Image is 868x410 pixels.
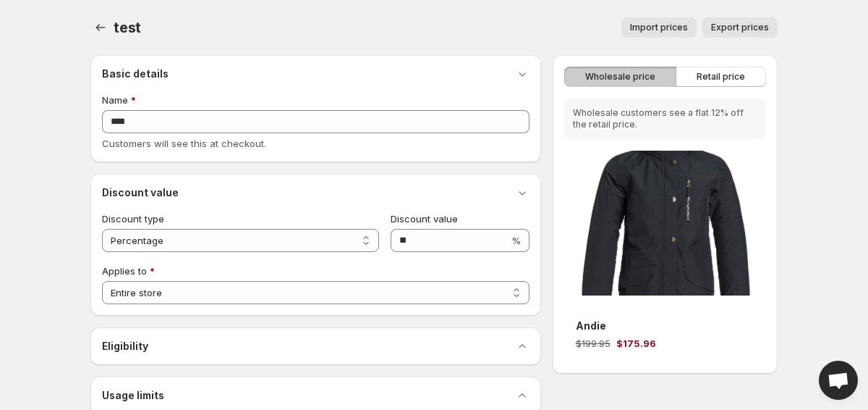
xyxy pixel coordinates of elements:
span: Customers will see this at checkout. [102,138,266,149]
h3: Andie [576,319,754,333]
span: $175.96 [616,338,656,349]
span: Retail price [697,71,745,83]
span: Export prices [711,22,769,33]
span: Wholesale price [585,71,655,83]
img: Andie [564,151,766,296]
span: $199.95 [576,338,610,349]
span: test [114,19,141,36]
p: Wholesale customers see a flat 12% off the retail price. [573,107,757,130]
button: Wholesale price [564,67,676,87]
span: Applies to [102,265,147,277]
h3: Usage limits [102,388,164,403]
span: Import prices [630,22,688,33]
span: Discount type [102,213,164,225]
span: Name [102,94,128,106]
span: % [511,235,521,246]
h3: Eligibility [102,339,148,353]
button: Export prices [702,17,778,38]
button: Import prices [621,17,697,38]
button: Retail price [676,67,766,87]
h3: Discount value [102,185,179,200]
h3: Basic details [102,67,169,81]
div: Open chat [819,361,858,400]
span: Discount value [391,213,458,225]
